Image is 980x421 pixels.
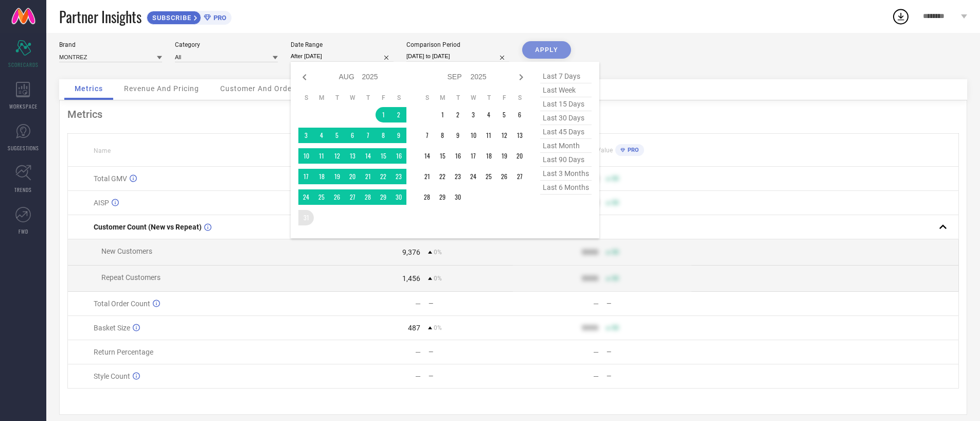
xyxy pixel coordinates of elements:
td: Wed Sep 24 2025 [466,169,481,184]
td: Thu Sep 25 2025 [481,169,496,184]
td: Fri Aug 15 2025 [376,148,391,164]
td: Sat Sep 13 2025 [512,128,527,143]
span: last 6 months [540,181,592,195]
td: Tue Sep 16 2025 [450,148,466,164]
span: last 45 days [540,125,592,139]
td: Mon Aug 11 2025 [314,148,329,164]
span: 0% [434,249,442,256]
th: Monday [314,94,329,102]
span: 50 [612,275,619,282]
td: Wed Sep 10 2025 [466,128,481,143]
span: SCORECARDS [8,61,39,68]
span: AISP [94,199,109,207]
span: Total Order Count [94,300,150,308]
span: 50 [612,199,619,206]
div: — [429,348,513,356]
div: — [607,300,691,307]
td: Sat Aug 30 2025 [391,189,406,205]
td: Sat Aug 09 2025 [391,128,406,143]
div: Category [175,41,278,48]
span: 50 [612,175,619,182]
div: — [415,300,421,308]
div: — [593,348,599,356]
span: SUBSCRIBE [147,14,194,22]
td: Wed Aug 20 2025 [345,169,360,184]
span: 0% [434,324,442,331]
td: Mon Sep 22 2025 [435,169,450,184]
span: 0% [434,275,442,282]
th: Monday [435,94,450,102]
th: Saturday [391,94,406,102]
td: Mon Sep 08 2025 [435,128,450,143]
div: 1,456 [402,274,420,283]
span: Partner Insights [59,6,141,27]
td: Tue Aug 05 2025 [329,128,345,143]
span: FWD [19,227,28,235]
td: Fri Sep 26 2025 [496,169,512,184]
th: Sunday [419,94,435,102]
td: Tue Aug 26 2025 [329,189,345,205]
th: Sunday [298,94,314,102]
span: Customer And Orders [220,84,299,93]
td: Sun Aug 10 2025 [298,148,314,164]
th: Thursday [360,94,376,102]
td: Fri Aug 29 2025 [376,189,391,205]
span: Customer Count (New vs Repeat) [94,223,202,231]
div: — [429,300,513,307]
td: Sat Aug 02 2025 [391,107,406,122]
span: Name [94,147,111,154]
td: Mon Aug 25 2025 [314,189,329,205]
span: PRO [625,147,639,153]
div: 9,376 [402,248,420,256]
div: Date Range [291,41,394,48]
span: 50 [612,324,619,331]
div: — [415,372,421,380]
td: Sun Sep 21 2025 [419,169,435,184]
td: Sun Sep 28 2025 [419,189,435,205]
span: SUGGESTIONS [8,144,39,152]
span: last 3 months [540,167,592,181]
span: last week [540,83,592,97]
div: — [429,373,513,380]
td: Sun Sep 07 2025 [419,128,435,143]
td: Mon Sep 29 2025 [435,189,450,205]
td: Mon Aug 04 2025 [314,128,329,143]
td: Sat Sep 06 2025 [512,107,527,122]
td: Tue Aug 12 2025 [329,148,345,164]
td: Sat Aug 16 2025 [391,148,406,164]
div: — [607,348,691,356]
div: Comparison Period [406,41,509,48]
div: Open download list [892,7,910,26]
span: New Customers [101,247,152,255]
span: TRENDS [14,186,32,194]
td: Thu Sep 11 2025 [481,128,496,143]
div: Next month [515,71,527,83]
span: last 7 days [540,69,592,83]
input: Select date range [291,51,394,62]
td: Thu Sep 04 2025 [481,107,496,122]
td: Fri Sep 05 2025 [496,107,512,122]
div: 487 [408,324,420,332]
td: Sat Sep 20 2025 [512,148,527,164]
td: Sun Aug 03 2025 [298,128,314,143]
span: Style Count [94,372,130,380]
td: Tue Sep 02 2025 [450,107,466,122]
td: Mon Aug 18 2025 [314,169,329,184]
td: Tue Sep 30 2025 [450,189,466,205]
td: Tue Sep 23 2025 [450,169,466,184]
th: Tuesday [329,94,345,102]
span: Basket Size [94,324,130,332]
span: Total GMV [94,174,127,183]
td: Sat Aug 23 2025 [391,169,406,184]
td: Fri Aug 22 2025 [376,169,391,184]
td: Mon Sep 01 2025 [435,107,450,122]
span: last month [540,139,592,153]
td: Wed Aug 13 2025 [345,148,360,164]
td: Sun Sep 14 2025 [419,148,435,164]
td: Fri Sep 19 2025 [496,148,512,164]
span: last 30 days [540,111,592,125]
th: Friday [496,94,512,102]
th: Wednesday [345,94,360,102]
th: Friday [376,94,391,102]
input: Select comparison period [406,51,509,62]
